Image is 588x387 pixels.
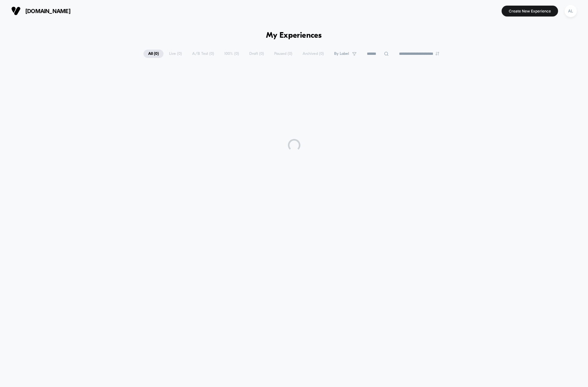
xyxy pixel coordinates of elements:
img: Visually logo [11,6,21,16]
span: [DOMAIN_NAME] [25,8,70,14]
button: AL [563,5,579,17]
div: AL [565,5,577,17]
h1: My Experiences [266,31,322,40]
button: [DOMAIN_NAME] [9,6,72,16]
span: By Label [334,51,349,56]
span: All ( 0 ) [143,50,163,58]
img: end [435,52,439,55]
button: Create New Experience [502,6,558,17]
